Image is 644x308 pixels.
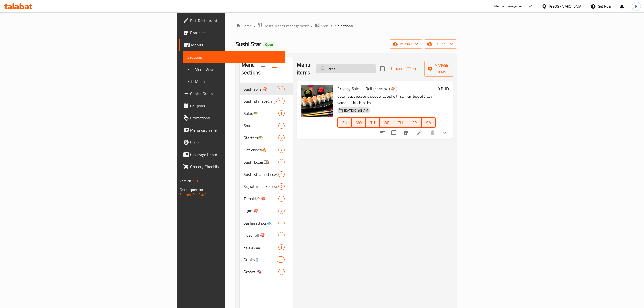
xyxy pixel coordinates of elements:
[422,117,436,128] button: SA
[279,172,284,177] span: 1
[244,183,278,190] div: Signature poke bowls🥑
[400,127,412,139] button: Branch-specific-item
[279,209,284,213] span: 7
[244,220,278,226] span: Sashimi 3 pcs🐟
[244,256,277,263] div: Drinks🥤
[240,107,293,119] div: Salad🥗3
[406,65,422,73] button: Sort
[316,64,376,73] input: search
[190,127,280,133] span: Menu disclaimer
[428,41,453,47] span: export
[549,4,582,9] div: [GEOGRAPHIC_DATA]
[244,86,277,92] span: Sushi rolls 🍣
[179,27,284,39] a: Branches
[407,117,421,128] button: FR
[279,196,284,201] span: 4
[424,39,457,49] button: export
[278,123,285,129] div: items
[190,18,280,24] span: Edit Restaurant
[179,124,284,136] a: Menu disclaimer
[338,23,353,29] span: Sections
[334,23,336,29] li: /
[279,221,284,226] span: 3
[244,123,278,129] span: Soup
[179,88,284,100] a: Choice Groups
[179,14,284,27] a: Edit Restaurant
[240,217,293,229] div: Sashimi 3 pcs🐟3
[240,144,293,156] div: Hot dishes🔥4
[180,178,192,184] span: Version:
[183,75,284,88] a: Edit Menu
[279,233,284,238] span: 8
[278,183,285,190] div: items
[337,85,372,92] span: Creamy Salmon Roll
[278,232,285,238] div: items
[190,164,280,170] span: Grocery Checklist
[236,23,457,29] nav: breadcrumb
[354,119,364,126] span: MO
[277,86,285,92] div: items
[240,266,293,278] div: Dessert🍫0
[278,196,285,202] div: items
[382,119,391,126] span: WE
[279,111,284,116] span: 3
[388,127,399,138] span: Select to update
[278,244,285,250] div: items
[277,87,284,92] span: 18
[279,123,284,128] span: 2
[394,41,418,47] span: import
[390,39,422,49] button: import
[342,108,370,113] span: [DATE] 01:08 AM
[179,112,284,124] a: Promotions
[183,51,284,63] a: Sections
[258,63,269,74] span: Select all sections
[191,42,280,48] span: Menus
[240,132,293,144] div: Starters🥗7
[244,232,278,238] span: Hoso roll 🍣
[373,86,397,92] div: Sushi rolls 🍣
[187,78,280,84] span: Edit Menu
[439,127,451,139] button: show more
[337,93,436,106] p: Cucumber, avocado, cheese wrapped with salmon, topped Crazy sauce and black tobiko
[352,117,366,128] button: MO
[277,98,285,104] div: items
[240,193,293,205] div: Temaki🥢🍣4
[301,85,333,117] img: Creamy Salmon Roll
[240,168,293,180] div: Sushi steamed rice🍚1
[187,66,280,72] span: Full Menu View
[426,127,439,139] button: delete
[244,269,278,275] span: Dessert🍫
[190,139,280,145] span: Upsell
[278,110,285,116] div: items
[244,98,277,104] div: Sushi star special🥢
[193,178,201,184] span: 1.0.0
[244,135,278,141] span: Starters🥗
[244,171,278,177] span: Sushi steamed rice🍚
[244,110,278,116] div: Salad🥗
[416,130,422,136] a: Edit menu item
[278,135,285,141] div: items
[190,91,280,97] span: Choice Groups
[244,244,278,250] div: Extras 🕳️
[388,65,404,73] span: Add item
[240,81,293,280] nav: Menu sections
[240,180,293,193] div: Signature poke bowls🥑2
[277,99,284,104] span: 13
[494,3,525,9] div: Menu-management
[240,156,293,168] div: Sushi boxes🍱0
[244,147,278,153] span: Hot dishes🔥
[190,30,280,36] span: Branches
[244,159,278,165] span: Sushi boxes🍱
[393,117,407,128] button: TH
[279,160,284,165] span: 0
[279,184,284,189] span: 2
[179,161,284,173] a: Grocery Checklist
[279,245,284,250] span: 8
[278,159,285,165] div: items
